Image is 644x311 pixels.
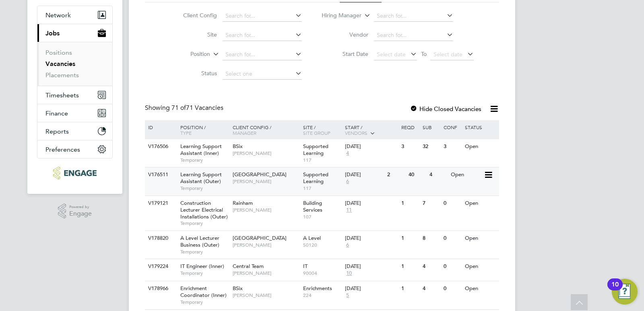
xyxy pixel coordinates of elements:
div: Status [463,120,498,134]
div: Open [463,281,498,296]
label: Start Date [322,50,368,58]
span: Select date [433,51,462,58]
span: Enrichment Coordinator (Inner) [180,285,227,299]
span: Temporary [180,299,229,305]
span: Timesheets [45,91,79,99]
input: Search for... [374,10,453,22]
span: BSix [233,143,243,150]
span: [PERSON_NAME] [233,150,299,157]
span: Vendors [345,130,367,136]
span: IT Engineer (Inner) [180,263,224,270]
span: 90004 [303,270,341,276]
span: Type [180,130,192,136]
span: Construction Lecturer Electrical Installations (Outer) [180,200,228,220]
span: Manager [233,130,256,136]
button: Finance [37,104,112,122]
div: 7 [421,196,442,211]
span: 117 [303,157,341,163]
div: 4 [421,259,442,274]
span: 50120 [303,242,341,248]
a: Powered byEngage [58,204,92,219]
input: Search for... [374,30,453,41]
span: Select date [377,51,406,58]
div: Client Config / [231,120,301,140]
span: Temporary [180,185,229,192]
label: Client Config [171,12,217,19]
label: Hide Closed Vacancies [410,105,481,113]
div: Open [463,139,498,154]
span: Rainham [233,200,253,206]
img: ncclondon-logo-retina.png [53,167,96,179]
div: 2 [385,167,406,182]
label: Position [164,50,210,58]
span: Network [45,11,71,19]
button: Preferences [37,140,112,158]
div: 10 [611,284,619,295]
div: Position / [174,120,231,140]
div: Jobs [37,42,112,86]
button: Jobs [37,24,112,42]
label: Site [171,31,217,38]
div: Sub [421,120,442,134]
span: 11 [345,207,353,214]
a: Positions [45,49,72,56]
span: Learning Support Assistant (Outer) [180,171,222,185]
span: Supported Learning [303,171,328,185]
div: V179121 [146,196,174,211]
span: Temporary [180,270,229,276]
span: 5 [345,292,350,299]
span: Building Services [303,200,322,213]
span: 117 [303,185,341,192]
span: Preferences [45,146,80,153]
div: [DATE] [345,200,397,207]
span: Central Team [233,263,264,270]
span: Site Group [303,130,330,136]
span: [PERSON_NAME] [233,292,299,299]
span: Temporary [180,249,229,255]
div: 4 [421,281,442,296]
div: Conf [442,120,462,134]
a: Vacancies [45,60,75,68]
span: [PERSON_NAME] [233,207,299,213]
div: Start / [343,120,399,140]
input: Search for... [223,10,302,22]
span: 107 [303,214,341,220]
button: Open Resource Center, 10 new notifications [612,279,638,305]
span: 6 [345,178,350,185]
span: 71 Vacancies [171,104,223,112]
div: V176506 [146,139,174,154]
span: Temporary [180,157,229,163]
span: 71 of [171,104,186,112]
div: ID [146,120,174,134]
span: A Level Lecturer Business (Outer) [180,235,219,248]
div: [DATE] [345,263,397,270]
span: Finance [45,109,68,117]
input: Select one [223,68,302,80]
div: [DATE] [345,171,383,178]
div: Showing [145,104,225,112]
span: To [419,49,429,59]
span: 224 [303,292,341,299]
div: 1 [399,231,420,246]
span: Supported Learning [303,143,328,157]
span: 6 [345,242,350,249]
div: 3 [399,139,420,154]
span: BSix [233,285,243,292]
div: Open [463,231,498,246]
span: Temporary [180,220,229,227]
span: Enrichments [303,285,332,292]
input: Search for... [223,30,302,41]
label: Status [171,70,217,77]
span: [PERSON_NAME] [233,270,299,276]
span: [PERSON_NAME] [233,242,299,248]
div: 0 [442,231,462,246]
div: 0 [442,259,462,274]
div: 1 [399,196,420,211]
div: V178966 [146,281,174,296]
a: Placements [45,71,79,79]
button: Network [37,6,112,24]
span: Powered by [69,204,92,210]
span: Learning Support Assistant (Inner) [180,143,222,157]
div: V179224 [146,259,174,274]
span: IT [303,263,308,270]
